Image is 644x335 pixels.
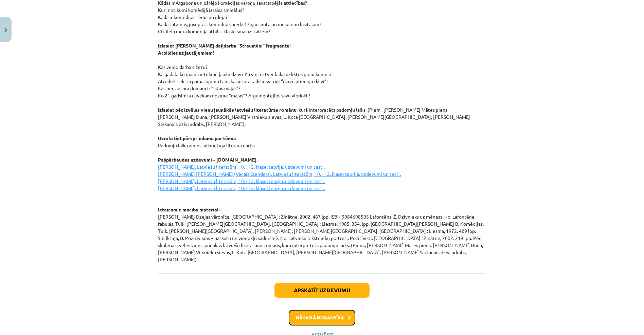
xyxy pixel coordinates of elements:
[158,164,401,191] u: [PERSON_NAME]. Latviešu literatūra, 10. - 12. klase: teorija, uzdevumi un testi. [PERSON_NAME] [P...
[158,50,214,56] strong: Atbildiet uz jautājumiem!
[289,310,355,325] button: Nākamā nodarbība
[274,283,370,298] button: Apskatīt uzdevumu
[158,206,220,212] strong: Ieteicamie mācību materiāli
[158,156,257,163] strong: Pašpārbaudes uzdevumi – [DOMAIN_NAME].
[4,28,7,32] img: icon-close-lesson-0947bae3869378f0d4975bcd49f059093ad1ed9edebbc8119c70593378902aed.svg
[158,107,297,113] strong: Izlasiet pēc izvēles vienu jaunākās latviešu literatūras romānu
[158,42,291,49] strong: Izlasiet [PERSON_NAME] daiļdarba “Straumēni” fragmentu!
[158,135,236,141] strong: Uzrakstiet pārspriedumu par tēmu:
